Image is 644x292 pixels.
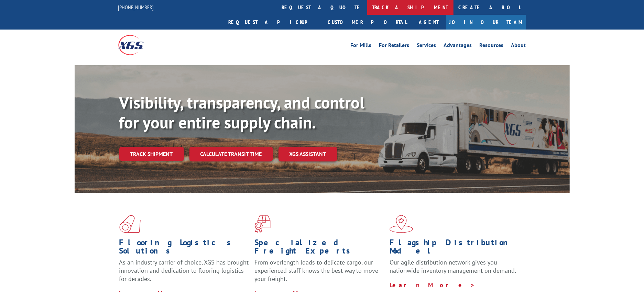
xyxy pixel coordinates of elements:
a: Customer Portal [323,15,412,30]
b: Visibility, transparency, and control for your entire supply chain. [119,92,365,133]
a: Advantages [444,43,472,50]
h1: Specialized Freight Experts [254,238,384,258]
a: About [511,43,526,50]
a: For Retailers [379,43,410,50]
a: Learn More > [390,281,475,289]
a: [PHONE_NUMBER] [118,4,154,11]
a: XGS ASSISTANT [279,147,337,161]
img: xgs-icon-focused-on-flooring-red [254,215,271,233]
a: For Mills [351,43,372,50]
a: Services [417,43,436,50]
a: Resources [480,43,504,50]
h1: Flagship Distribution Model [390,238,520,258]
a: Agent [412,15,446,30]
a: Request a pickup [223,15,323,30]
span: As an industry carrier of choice, XGS has brought innovation and dedication to flooring logistics... [119,258,249,283]
h1: Flooring Logistics Solutions [119,238,249,258]
img: xgs-icon-flagship-distribution-model-red [390,215,413,233]
img: xgs-icon-total-supply-chain-intelligence-red [119,215,141,233]
a: Calculate transit time [189,147,273,161]
p: From overlength loads to delicate cargo, our experienced staff knows the best way to move your fr... [254,258,384,289]
span: Our agile distribution network gives you nationwide inventory management on demand. [390,258,516,274]
a: Track shipment [119,147,184,161]
a: Join Our Team [446,15,526,30]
